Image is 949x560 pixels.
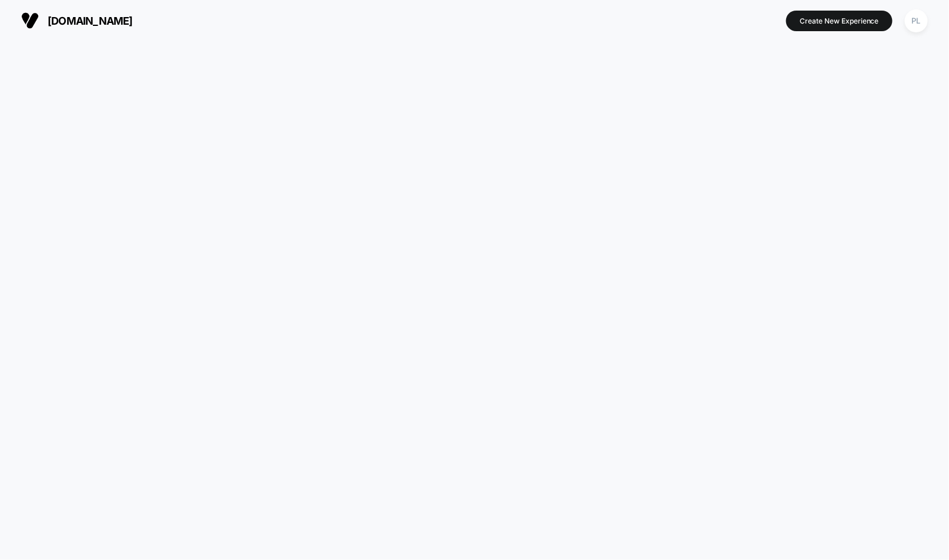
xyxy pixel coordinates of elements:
button: Create New Experience [786,11,893,31]
img: Visually logo [21,12,39,29]
button: [DOMAIN_NAME] [18,11,136,30]
span: [DOMAIN_NAME] [48,15,133,27]
button: PL [901,9,931,33]
div: PL [905,9,928,32]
